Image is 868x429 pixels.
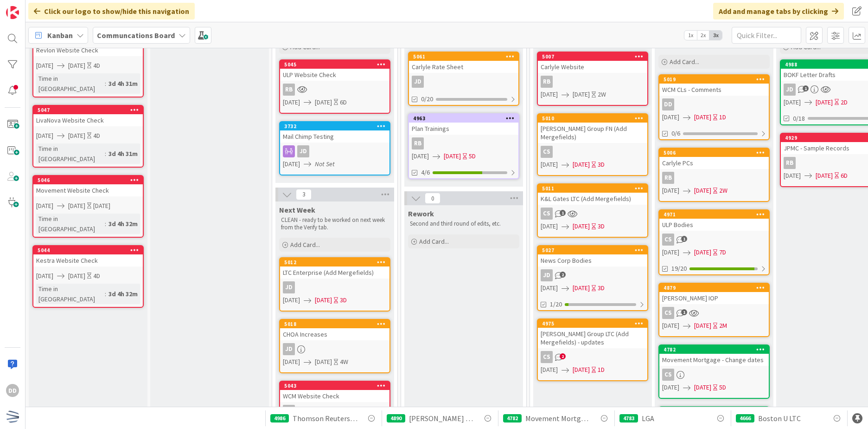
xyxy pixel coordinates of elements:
div: JD [280,145,389,157]
div: JD [297,145,309,157]
div: LivaNova Website Check [33,114,143,126]
div: 5011 [542,185,647,192]
span: [DATE] [662,321,679,331]
span: : [105,289,106,299]
span: [PERSON_NAME] - new timeline & Updates [409,413,475,424]
div: 6D [340,97,347,107]
div: CS [659,369,769,381]
span: 2 [560,353,566,359]
div: 4W [340,357,348,367]
div: 7D [719,247,726,257]
div: JD [283,343,295,355]
div: 3D [340,295,347,305]
span: [DATE] [68,131,85,141]
div: 1D [598,365,605,375]
span: Kanban [47,30,73,41]
div: RB [662,172,674,184]
div: 5007Carlyle Website [538,52,647,73]
a: 4971ULP BodiesCS[DATE][DATE]7D19/20 [658,209,770,275]
span: 1 [681,309,687,315]
div: 5044Kestra Website Check [33,246,143,266]
div: 5010 [542,115,647,122]
span: Add Card... [791,43,821,51]
div: CS [662,369,674,381]
span: [DATE] [694,112,711,122]
div: 3D [598,160,605,169]
div: 2W [598,90,606,99]
span: [DATE] [68,271,85,281]
div: 3d 4h 32m [106,219,140,229]
span: Add Card... [290,43,320,51]
div: Movement Mortgage - Change dates [659,354,769,366]
div: 5045 [284,61,389,68]
div: 5027 [538,246,647,254]
div: 5007 [542,53,647,60]
span: [DATE] [784,171,801,181]
span: 0/20 [421,94,433,104]
div: 5006 [664,149,769,156]
div: 5043 [280,382,389,390]
div: 3732 [280,122,389,130]
span: 2x [697,31,709,40]
span: [DATE] [541,221,558,231]
input: Quick Filter... [732,27,801,44]
div: JD [280,281,389,293]
a: 4963Plan TrainingsRB[DATE][DATE]5D4/6 [408,113,519,179]
span: 1 [803,85,809,91]
a: Revlon Website Check[DATE][DATE]4DTime in [GEOGRAPHIC_DATA]:3d 4h 31m [32,35,144,97]
div: 4975[PERSON_NAME] Group LTC (Add Mergefields) - updates [538,319,647,348]
span: 3x [709,31,722,40]
div: JD [412,76,424,88]
span: [DATE] [315,357,332,367]
div: 6D [841,171,848,181]
span: [DATE] [36,131,53,141]
div: [DATE] [93,201,110,211]
div: 5019 [664,76,769,83]
div: 3d 4h 31m [106,78,140,89]
div: CS [659,307,769,319]
div: Carlyle PCs [659,157,769,169]
div: WCM Website Check [280,390,389,402]
span: [DATE] [36,201,53,211]
div: 2D [841,97,848,107]
span: 1 [681,236,687,242]
b: Communcations Board [97,31,175,40]
span: Movement Mortgage - Change dates [525,413,591,424]
div: RB [283,84,295,96]
div: 4782Movement Mortgage - Change dates [659,345,769,366]
div: DD [6,384,19,397]
div: 4890 [387,414,405,422]
div: Time in [GEOGRAPHIC_DATA] [36,284,105,304]
div: 4986 [270,414,289,422]
div: 5043 [284,383,389,389]
span: Boston U LTC [758,413,801,424]
span: [DATE] [541,90,558,99]
a: 4975[PERSON_NAME] Group LTC (Add Mergefields) - updatesCS[DATE][DATE]1D [537,318,648,381]
span: Rework [408,209,434,218]
div: Mail Chimp Testing [280,130,389,143]
span: [DATE] [573,160,590,169]
div: RB [541,76,553,88]
span: [DATE] [283,97,300,107]
span: Thomson Reuters - IDI [293,413,358,424]
div: 4783 [619,414,638,422]
span: Add Card... [290,240,320,249]
span: [DATE] [662,186,679,195]
div: 4D [93,61,100,71]
div: Carlyle Rate Sheet [409,61,518,73]
div: CHOA Increases [280,328,389,340]
div: Plan Trainings [409,123,518,135]
a: 5019WCM CLs - CommentsDD[DATE][DATE]1D0/6 [658,74,770,140]
div: Add and manage tabs by clicking [713,3,844,19]
div: 5043WCM Website Check [280,382,389,402]
a: 5061Carlyle Rate SheetJD0/20 [408,52,519,106]
span: [DATE] [68,61,85,71]
div: 4971 [664,211,769,218]
div: CS [538,351,647,363]
div: ULP Bodies [659,219,769,231]
a: 5012LTC Enterprise (Add Mergefields)JD[DATE][DATE]3D [279,257,390,312]
span: 1x [684,31,697,40]
div: 5047 [38,107,143,113]
span: [DATE] [662,383,679,392]
span: [DATE] [662,247,679,257]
